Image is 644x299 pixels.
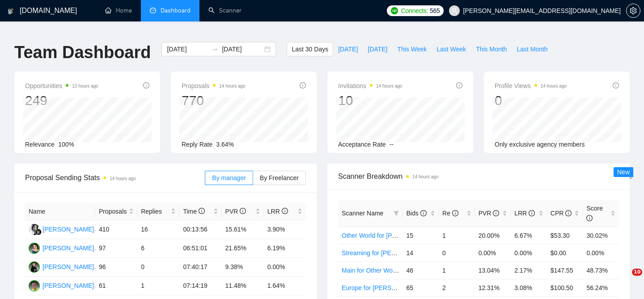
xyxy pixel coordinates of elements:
[300,82,306,88] span: info-circle
[394,211,399,216] span: filter
[29,261,40,273] img: EZ
[511,227,547,244] td: 6.67%
[402,244,439,261] td: 14
[493,210,499,216] span: info-circle
[333,42,363,56] button: [DATE]
[137,277,179,295] td: 1
[216,141,234,148] span: 3.64%
[547,279,583,296] td: $100.50
[211,46,218,53] span: swap-right
[406,210,426,217] span: Bids
[338,92,402,109] div: 10
[439,227,475,244] td: 1
[586,205,603,222] span: Score
[342,249,432,257] a: Streaming for [PERSON_NAME]
[338,171,619,182] span: Scanner Breakdown
[105,7,132,14] a: homeHome
[451,8,458,14] span: user
[452,210,458,216] span: info-circle
[137,258,179,277] td: 0
[179,239,221,258] td: 06:51:01
[264,258,306,277] td: 0.00%
[95,239,137,258] td: 97
[287,42,333,56] button: Last 30 Days
[222,277,264,295] td: 11.48%
[161,7,191,14] span: Dashboard
[439,244,475,261] td: 0
[58,141,74,148] span: 100%
[182,92,246,109] div: 770
[264,239,306,258] td: 6.19%
[547,227,583,244] td: $53.30
[432,42,471,56] button: Last Week
[282,208,288,214] span: info-circle
[342,284,424,291] a: Europe for [PERSON_NAME]
[208,7,241,14] a: searchScanner
[25,141,55,148] span: Relevance
[14,42,151,63] h1: Team Dashboard
[475,244,511,261] td: 0.00%
[514,210,535,217] span: LRR
[137,239,179,258] td: 6
[551,210,572,217] span: CPR
[583,279,619,296] td: 56.24%
[25,80,98,91] span: Opportunities
[529,210,535,216] span: info-circle
[583,227,619,244] td: 30.02%
[511,279,547,296] td: 3.08%
[397,44,427,54] span: This Week
[95,277,137,295] td: 61
[264,220,306,239] td: 3.90%
[583,261,619,279] td: 48.73%
[42,243,94,253] div: [PERSON_NAME]
[402,261,439,279] td: 46
[240,208,246,214] span: info-circle
[42,281,94,291] div: [PERSON_NAME]
[211,46,218,53] span: to
[25,172,205,183] span: Proposal Sending Stats
[338,44,358,54] span: [DATE]
[456,82,462,88] span: info-circle
[430,6,440,16] span: 565
[222,220,264,239] td: 15.61%
[392,42,432,56] button: This Week
[511,261,547,279] td: 2.17%
[25,203,95,220] th: Name
[99,206,127,216] span: Proposals
[627,7,640,14] span: setting
[392,206,401,220] span: filter
[95,203,137,220] th: Proposals
[95,258,137,277] td: 96
[143,82,149,88] span: info-circle
[363,42,392,56] button: [DATE]
[167,44,208,54] input: Start date
[137,220,179,239] td: 16
[565,210,572,216] span: info-circle
[632,269,642,276] span: 10
[436,44,466,54] span: Last Week
[95,220,137,239] td: 410
[182,80,246,91] span: Proposals
[199,208,205,214] span: info-circle
[439,279,475,296] td: 2
[338,80,402,91] span: Invitations
[342,267,400,274] a: Main for Other World
[402,227,439,244] td: 15
[179,258,221,277] td: 07:40:17
[512,42,552,56] button: Last Month
[617,168,630,176] span: New
[376,84,402,88] time: 14 hours ago
[547,244,583,261] td: $0.00
[614,269,635,290] iframe: Intercom live chat
[25,92,98,109] div: 249
[495,141,585,148] span: Only exclusive agency members
[626,4,640,18] button: setting
[179,220,221,239] td: 00:13:56
[420,210,427,216] span: info-circle
[179,277,221,295] td: 07:14:19
[42,224,94,234] div: [PERSON_NAME]
[29,263,94,270] a: EZ[PERSON_NAME]
[342,232,437,239] a: Other World for [PERSON_NAME]
[264,277,306,295] td: 1.64%
[476,44,507,54] span: This Month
